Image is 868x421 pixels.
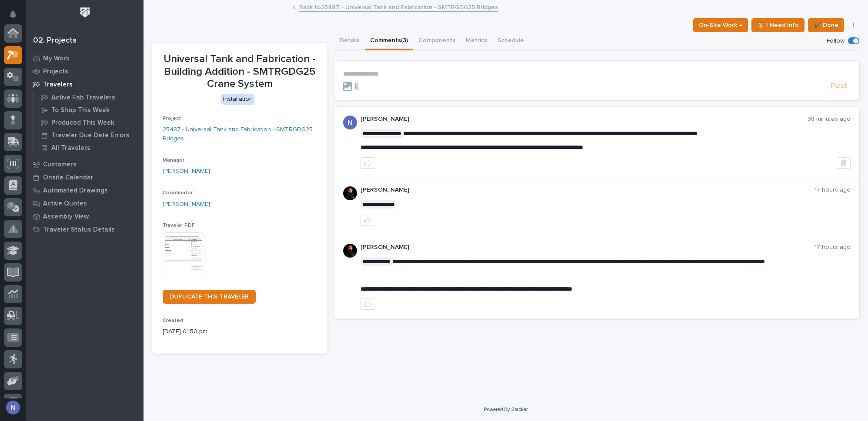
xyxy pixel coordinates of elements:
[26,65,144,78] a: Projects
[51,106,110,114] p: To Shop This Week
[33,142,144,154] a: All Travelers
[693,18,748,32] button: On-Site Work →
[163,290,256,304] a: DUPLICATE THIS TRAVELER
[43,200,87,208] p: Active Quotes
[361,116,808,123] p: [PERSON_NAME]
[170,294,249,300] span: DUPLICATE THIS TRAVELER
[77,4,93,20] img: Workspace Logo
[43,55,70,63] p: My Work
[163,53,317,90] p: Universal Tank and Fabrication - Building Addition - SMTRGDG25 Crane System
[4,5,22,23] button: Notifications
[757,20,799,30] span: ⏳ I Need Info
[163,318,183,323] span: Created
[827,81,851,91] button: Post
[343,116,357,129] img: AAcHTteuQEK04Eo7TKivd0prvPv7DcCqBy2rdUmKrKBKNcQJ=s96-c
[221,94,254,105] div: Installation
[33,104,144,116] a: To Shop This Week
[26,78,144,91] a: Travelers
[751,18,805,32] button: ⏳ I Need Info
[43,187,108,195] p: Automated Drawings
[484,407,527,412] a: Powered By Stacker
[413,32,461,50] button: Components
[334,32,365,50] button: Details
[33,36,77,46] div: 02. Projects
[361,215,375,226] button: like this post
[492,32,529,50] button: Schedule
[808,116,851,123] p: 38 minutes ago
[33,129,144,141] a: Traveler Due Date Errors
[51,132,130,139] p: Traveler Due Date Errors
[699,20,742,30] span: On-Site Work →
[163,327,317,336] p: [DATE] 01:50 pm
[163,158,184,163] span: Manager
[11,10,22,24] div: Notifications
[43,226,115,234] p: Traveler Status Details
[815,186,851,194] p: 17 hours ago
[51,119,114,127] p: Produced This Week
[43,213,89,221] p: Assembly View
[26,52,144,65] a: My Work
[43,161,77,169] p: Customers
[343,244,357,258] img: zmKUmRVDQjmBLfnAs97p
[827,37,845,45] p: Follow
[299,2,498,12] a: Back to25487 - Universal Tank and Fabrication - SMTRGDG25 Bridges
[343,186,357,200] img: zmKUmRVDQjmBLfnAs97p
[163,200,210,209] a: [PERSON_NAME]
[163,116,181,121] span: Project
[831,81,847,91] span: Post
[461,32,492,50] button: Metrics
[43,174,93,182] p: Onsite Calendar
[365,32,413,50] button: Comments (3)
[4,398,22,417] button: users-avatar
[361,186,815,194] p: [PERSON_NAME]
[26,184,144,197] a: Automated Drawings
[26,223,144,236] a: Traveler Status Details
[814,20,838,30] span: ✔️ Done
[26,171,144,184] a: Onsite Calendar
[837,157,851,169] button: Delete post
[43,68,68,76] p: Projects
[26,210,144,223] a: Assembly View
[163,167,210,176] a: [PERSON_NAME]
[51,144,90,152] p: All Travelers
[163,223,195,228] span: Traveler PDF
[163,125,317,143] a: 25487 - Universal Tank and Fabrication - SMTRGDG25 Bridges
[808,18,844,32] button: ✔️ Done
[33,91,144,103] a: Active Fab Travelers
[51,94,115,102] p: Active Fab Travelers
[361,298,375,310] button: like this post
[815,244,851,251] p: 17 hours ago
[26,197,144,210] a: Active Quotes
[361,244,815,251] p: [PERSON_NAME]
[43,81,73,89] p: Travelers
[163,190,193,196] span: Coordinator
[26,158,144,171] a: Customers
[361,157,375,169] button: like this post
[33,116,144,129] a: Produced This Week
